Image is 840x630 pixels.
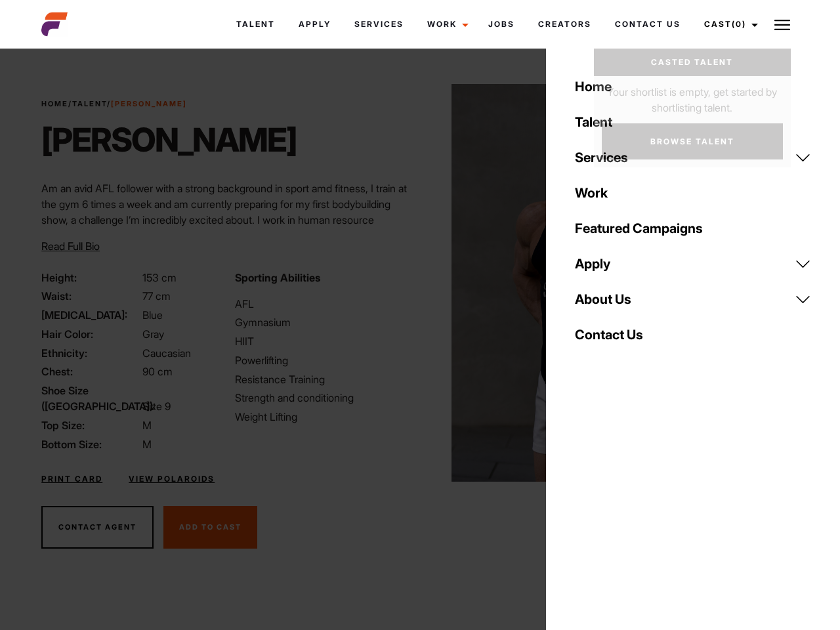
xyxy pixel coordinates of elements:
[567,211,819,246] a: Featured Campaigns
[41,270,140,285] span: Height:
[235,271,320,284] strong: Sporting Abilities
[567,246,819,282] a: Apply
[142,438,152,451] span: M
[163,506,257,549] button: Add To Cast
[41,364,140,379] span: Chest:
[476,7,526,42] a: Jobs
[142,289,171,303] span: 77 cm
[41,383,140,414] span: Shoe Size ([GEOGRAPHIC_DATA]):
[287,7,343,42] a: Apply
[41,506,154,549] button: Contact Agent
[41,307,140,323] span: [MEDICAL_DATA]:
[235,296,412,312] li: AFL
[142,308,163,322] span: Blue
[41,240,100,253] span: Read Full Bio
[142,271,177,284] span: 153 cm
[142,327,164,341] span: Gray
[142,346,191,360] span: Caucasian
[235,333,412,349] li: HIIT
[235,352,412,368] li: Powerlifting
[235,390,412,406] li: Strength and conditioning
[235,314,412,330] li: Gymnasium
[732,19,746,29] span: (0)
[41,99,68,108] a: Home
[594,49,791,76] a: Casted Talent
[142,419,152,432] span: M
[567,282,819,317] a: About Us
[41,326,140,342] span: Hair Color:
[224,7,287,42] a: Talent
[179,522,241,532] span: Add To Cast
[235,409,412,425] li: Weight Lifting
[41,120,297,159] h1: [PERSON_NAME]
[343,7,415,42] a: Services
[41,288,140,304] span: Waist:
[692,7,766,42] a: Cast(0)
[594,76,791,115] p: Your shortlist is empty, get started by shortlisting talent.
[72,99,107,108] a: Talent
[111,99,187,108] strong: [PERSON_NAME]
[142,365,173,378] span: 90 cm
[129,473,215,485] a: View Polaroids
[41,436,140,452] span: Bottom Size:
[41,180,412,306] p: Am an avid AFL follower with a strong background in sport amd fitness, I train at the gym 6 times...
[567,104,819,140] a: Talent
[567,317,819,352] a: Contact Us
[41,238,100,254] button: Read Full Bio
[526,7,603,42] a: Creators
[235,371,412,387] li: Resistance Training
[41,98,187,110] span: / /
[41,345,140,361] span: Ethnicity:
[567,69,819,104] a: Home
[41,417,140,433] span: Top Size:
[415,7,476,42] a: Work
[567,175,819,211] a: Work
[602,123,783,159] a: Browse Talent
[41,473,102,485] a: Print Card
[603,7,692,42] a: Contact Us
[567,140,819,175] a: Services
[41,11,68,37] img: cropped-aefm-brand-fav-22-square.png
[774,17,790,33] img: Burger icon
[142,400,171,413] span: Size 9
